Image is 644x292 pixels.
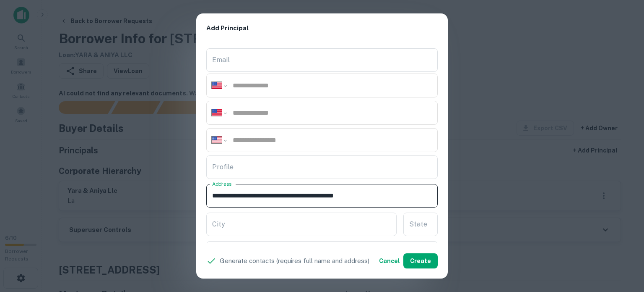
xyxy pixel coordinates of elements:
label: Address [212,180,231,187]
button: Cancel [376,253,403,268]
p: Generate contacts (requires full name and address) [220,256,369,266]
button: Create [403,253,438,268]
iframe: Chat Widget [602,225,644,265]
h2: Add Principal [196,13,448,43]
